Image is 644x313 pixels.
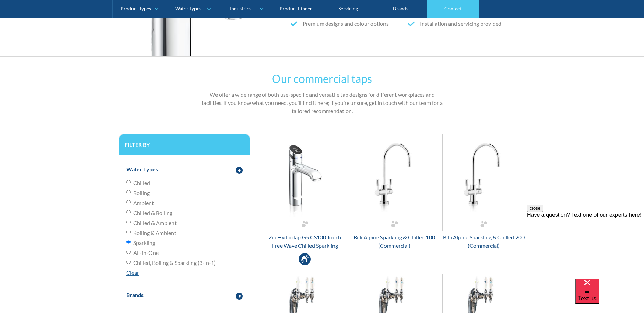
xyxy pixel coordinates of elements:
[133,229,176,237] span: Boiling & Ambient
[133,179,150,187] span: Chilled
[442,134,525,250] a: Billi Alpine Sparkling & Chilled 200 (Commercial)Billi Alpine Sparkling & Chilled 200 (Commercial)
[133,249,159,257] span: All-in-One
[408,20,525,28] li: Installation and servicing provided
[133,189,150,197] span: Boiling
[200,90,444,115] p: We offer a wide range of both use-specific and versatile tap designs for different workplaces and...
[126,260,131,264] input: Chilled, Boiling & Sparkling (3-in-1)
[353,134,436,250] a: Billi Alpine Sparkling & Chilled 100 (Commercial)Billi Alpine Sparkling & Chilled 100 (Commercial)
[443,134,525,217] img: Billi Alpine Sparkling & Chilled 200 (Commercial)
[133,209,172,217] span: Chilled & Boiling
[133,239,155,247] span: Sparkling
[125,141,244,148] h3: Filter by
[126,250,131,254] input: All-in-One
[126,190,131,194] input: Boiling
[527,205,644,287] iframe: podium webchat widget prompt
[120,6,151,11] div: Product Types
[230,6,251,11] div: Industries
[575,279,644,313] iframe: podium webchat widget bubble
[442,233,525,250] div: Billi Alpine Sparkling & Chilled 200 (Commercial)
[264,233,346,250] div: Zip HydroTap G5 CS100 Touch Free Wave Chilled Sparkling
[126,165,158,173] div: Water Types
[133,259,216,267] span: Chilled, Boiling & Sparkling (3-in-1)
[126,240,131,244] input: Sparkling
[126,230,131,234] input: Boiling & Ambient
[133,199,154,207] span: Ambient
[175,6,201,11] div: Water Types
[126,210,131,214] input: Chilled & Boiling
[126,200,131,204] input: Ambient
[126,220,131,224] input: Chilled & Ambient
[264,134,346,250] a: Zip HydroTap G5 CS100 Touch Free Wave Chilled Sparkling Zip HydroTap G5 CS100 Touch Free Wave Chi...
[133,219,177,227] span: Chilled & Ambient
[353,233,436,250] div: Billi Alpine Sparkling & Chilled 100 (Commercial)
[291,20,408,28] li: Premium designs and colour options
[353,134,435,217] img: Billi Alpine Sparkling & Chilled 100 (Commercial)
[126,180,131,184] input: Chilled
[264,134,346,217] img: Zip HydroTap G5 CS100 Touch Free Wave Chilled Sparkling
[272,71,372,87] h2: Our commercial taps
[126,269,139,276] a: Clear
[126,291,144,299] div: Brands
